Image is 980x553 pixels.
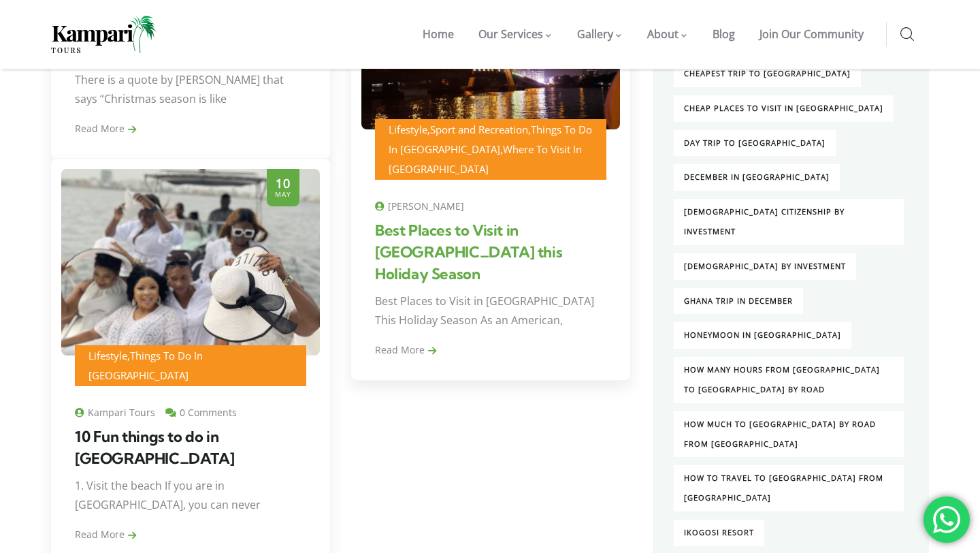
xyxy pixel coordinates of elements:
span: 0 Comments [165,406,237,419]
span: 10 [275,177,291,191]
img: Home [51,16,157,53]
a: Cheapest trip to benin republic (1 item) [673,60,862,88]
div: 1. Visit the beach If you are in [GEOGRAPHIC_DATA], you can never [75,476,306,524]
a: Honeymoon in Nigeria (1 item) [673,321,852,349]
a: How much to Ghana by road from Nigeria (1 item) [673,411,904,458]
span: Our Services [478,27,543,42]
div: Best Places to Visit in [GEOGRAPHIC_DATA] This Holiday Season As an American, [375,291,606,340]
span: Home [423,27,454,42]
span: [PERSON_NAME] [375,200,464,212]
span: About [647,27,679,42]
a: Things To Do In [GEOGRAPHIC_DATA] [88,349,203,382]
a: Cheap places to visit in nigeria (1 item) [673,95,894,123]
span: Kampari Tours [75,406,155,419]
a: Lifestyle [88,349,127,362]
a: Dominica Citizenship by Investment (1 item) [673,198,904,246]
a: Read More [375,343,436,356]
a: Day trip to benin republic (1 item) [673,129,836,157]
span: , , , [389,123,592,176]
a: how to travel to benin republic from nigeria (1 item) [673,464,904,512]
a: Lifestyle [389,123,427,136]
a: december in Ghana (1 item) [673,163,840,191]
a: Ikogosi resort (1 item) [673,519,765,547]
a: Where To Visit In [GEOGRAPHIC_DATA] [389,142,582,176]
a: 10 Fun things to do in [GEOGRAPHIC_DATA] [75,427,234,468]
span: Gallery [577,27,613,42]
div: 'Chat [924,496,970,543]
span: Blog [713,27,735,42]
img: 10 Fun things to do in Lagos [61,169,320,355]
a: Read More [75,122,136,135]
span: May [275,191,291,198]
div: There is a quote by [PERSON_NAME] that says “Christmas season is like [75,70,306,118]
a: Read More [75,528,136,541]
a: Things To Do In [GEOGRAPHIC_DATA] [389,123,592,156]
a: Best Places to Visit in [GEOGRAPHIC_DATA] this Holiday Season [375,221,562,283]
a: Dominican Republic citizenship by investment (1 item) [673,253,857,281]
a: how many hours from nigeria to benin republic by road (1 item) [673,356,904,404]
a: Sport and Recreation [430,123,528,136]
a: Ghana trip in december (1 item) [673,287,804,315]
span: , [88,349,203,382]
span: Join Our Community [759,27,864,42]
